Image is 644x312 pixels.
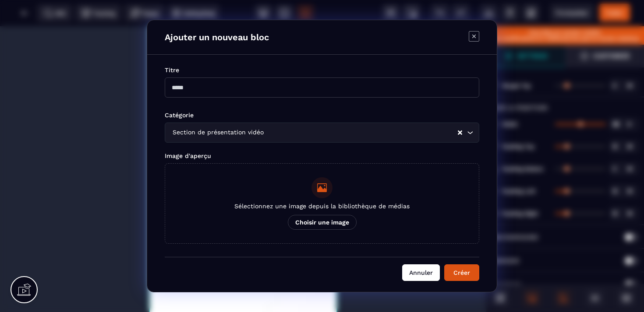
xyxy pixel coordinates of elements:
[165,152,211,159] label: Image d'aperçu
[165,123,479,143] div: Search for option
[68,16,93,37] img: 3aa69a780892760794df732b2c02ef83_Logo_iad.png
[170,128,265,137] span: Section de présentation vidéo
[165,112,194,119] label: Catégorie
[458,130,462,136] button: Clear Selected
[165,32,269,42] h4: Ajouter un nouveau bloc
[444,264,479,281] button: Créer
[288,215,357,230] p: Choisir une image
[265,128,457,137] input: Search for option
[165,67,179,74] label: Titre
[234,203,410,210] p: Sélectionnez une image depuis la bibliothèque de médias
[402,264,440,281] button: Annuler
